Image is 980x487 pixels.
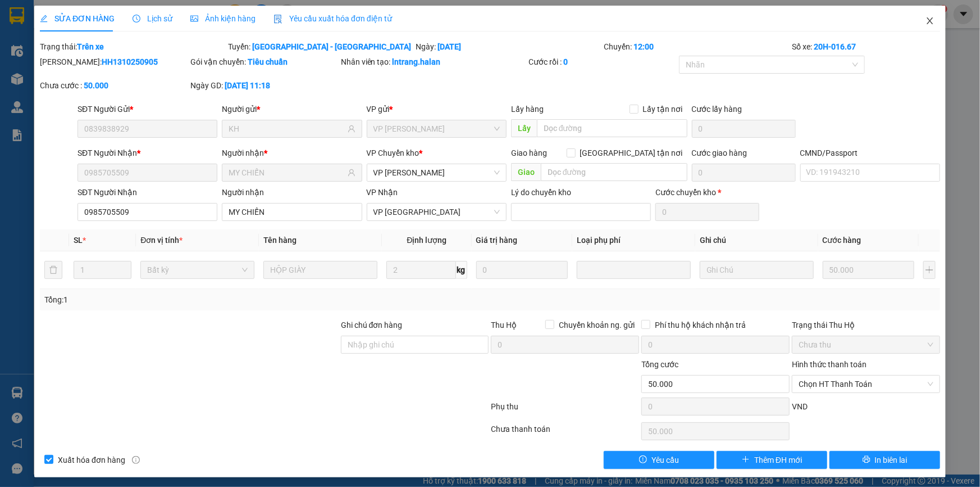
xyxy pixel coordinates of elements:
[633,42,654,51] b: 12:00
[490,423,641,443] div: Chưa thanh toán
[692,164,796,182] input: Cước giao hàng
[40,15,48,22] span: edit
[132,456,140,464] span: info-circle
[476,236,518,245] span: Giá trị hàng
[14,76,196,95] b: GỬI : VP [PERSON_NAME]
[603,40,791,53] div: Chuyến:
[800,147,940,159] div: CMND/Passport
[84,81,108,90] b: 50.000
[829,451,940,469] button: printerIn biên lai
[40,79,188,92] div: Chưa cước :
[511,119,537,137] span: Lấy
[754,454,802,466] span: Thêm ĐH mới
[695,229,818,251] th: Ghi chú
[537,119,687,137] input: Dọc đường
[14,14,98,70] img: logo.jpg
[222,186,362,199] div: Người nhận
[415,40,603,53] div: Ngày:
[341,56,527,68] div: Nhân viên tạo:
[74,236,83,245] span: SL
[373,120,500,137] span: VP Hồng Hà
[528,56,677,68] div: Cước rồi :
[692,105,742,114] label: Cước lấy hàng
[490,400,641,420] div: Phụ thu
[39,40,227,53] div: Trạng thái:
[367,103,507,115] div: VP gửi
[926,16,935,25] span: close
[77,42,104,51] b: Trên xe
[348,125,355,133] span: user
[823,236,862,245] span: Cước hàng
[491,321,517,330] span: Thu Hộ
[222,147,362,159] div: Người nhận
[641,360,678,369] span: Tổng cước
[229,123,345,135] input: Tên người gửi
[511,163,541,181] span: Giao
[914,6,946,37] button: Close
[341,336,489,354] input: Ghi chú đơn hàng
[252,42,411,51] b: [GEOGRAPHIC_DATA] - [GEOGRAPHIC_DATA]
[717,451,827,469] button: plusThêm ĐH mới
[799,336,933,353] span: Chưa thu
[190,14,256,23] span: Ảnh kiện hàng
[225,81,270,90] b: [DATE] 11:18
[791,40,941,53] div: Số xe:
[348,169,355,177] span: user
[572,229,695,251] th: Loại phụ phí
[823,261,914,279] input: 0
[692,148,747,157] label: Cước giao hàng
[229,166,345,179] input: Tên người nhận
[792,319,940,331] div: Trạng thái Thu Hộ
[190,79,339,92] div: Ngày GD:
[511,148,547,157] span: Giao hàng
[78,186,217,199] div: SĐT Người Nhận
[227,40,415,53] div: Tuyến:
[639,456,647,465] span: exclamation-circle
[373,164,500,181] span: VP Cổ Linh
[407,236,446,245] span: Định lượng
[53,454,130,466] span: Xuất hóa đơn hàng
[40,14,115,23] span: SỬA ĐƠN HÀNG
[44,261,62,279] button: delete
[263,236,297,245] span: Tên hàng
[604,451,714,469] button: exclamation-circleYêu cầu
[367,186,507,199] div: VP Nhận
[263,261,377,279] input: VD: Bàn, Ghế
[742,456,750,465] span: plus
[541,163,687,181] input: Dọc đường
[222,103,362,115] div: Người gửi
[78,103,217,115] div: SĐT Người Gửi
[792,360,867,369] label: Hình thức thanh toán
[438,42,462,51] b: [DATE]
[799,376,933,393] span: Chọn HT Thanh Toán
[875,454,908,466] span: In biên lai
[44,294,379,306] div: Tổng: 1
[923,261,936,279] button: plus
[554,319,639,331] span: Chuyển khoản ng. gửi
[40,56,188,68] div: [PERSON_NAME]:
[367,148,420,157] span: VP Chuyển kho
[105,28,470,42] li: 271 - [PERSON_NAME] - [GEOGRAPHIC_DATA] - [GEOGRAPHIC_DATA]
[190,15,198,22] span: picture
[78,147,217,159] div: SĐT Người Nhận
[692,120,796,138] input: Cước lấy hàng
[456,261,467,279] span: kg
[248,57,288,66] b: Tiêu chuẩn
[511,105,544,114] span: Lấy hàng
[373,204,500,220] span: VP Bắc Sơn
[147,261,248,278] span: Bất kỳ
[563,57,568,66] b: 0
[576,147,687,159] span: [GEOGRAPHIC_DATA] tận nơi
[511,186,651,199] div: Lý do chuyển kho
[792,402,808,411] span: VND
[863,456,870,465] span: printer
[650,319,750,331] span: Phí thu hộ khách nhận trả
[274,14,392,23] span: Yêu cầu xuất hóa đơn điện tử
[655,186,759,199] div: Cước chuyển kho
[700,261,814,279] input: Ghi Chú
[814,42,856,51] b: 20H-016.67
[140,236,183,245] span: Đơn vị tính
[190,56,339,68] div: Gói vận chuyển:
[102,57,158,66] b: HH1310250905
[133,14,172,23] span: Lịch sử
